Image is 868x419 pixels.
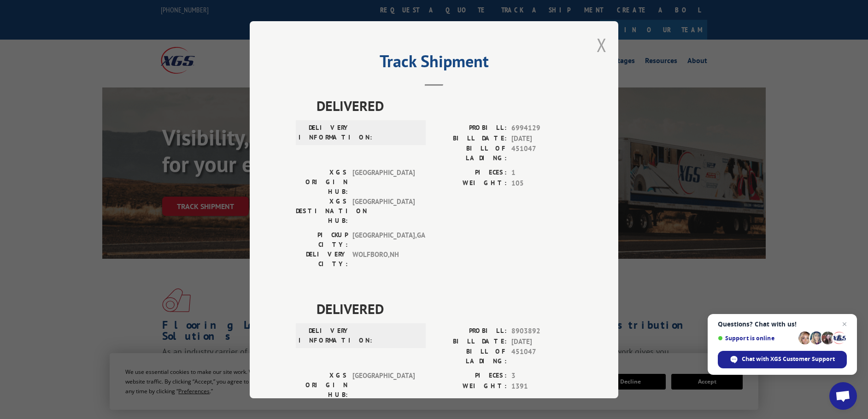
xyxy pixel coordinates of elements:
label: WEIGHT: [434,381,507,391]
label: DELIVERY CITY: [296,250,348,269]
label: BILL OF LADING: [434,347,507,366]
label: DELIVERY INFORMATION: [299,123,351,142]
label: PICKUP CITY: [296,230,348,250]
div: Open chat [829,382,857,410]
span: 1391 [511,381,572,391]
span: [GEOGRAPHIC_DATA] [352,168,415,197]
span: [DATE] [511,133,572,144]
label: BILL DATE: [434,133,507,144]
span: 451047 [511,144,572,163]
div: Chat with XGS Customer Support [718,351,847,368]
span: 3 [511,371,572,381]
span: DELIVERED [317,298,572,319]
label: BILL DATE: [434,336,507,347]
span: 8903892 [511,326,572,337]
label: XGS DESTINATION HUB: [296,197,348,226]
h2: Track Shipment [296,55,572,72]
label: WEIGHT: [434,178,507,188]
span: Questions? Chat with us! [718,320,847,328]
span: 451047 [511,347,572,366]
label: PROBILL: [434,123,507,134]
span: 105 [511,178,572,188]
button: Close modal [597,33,607,57]
label: PROBILL: [434,326,507,337]
span: Chat with XGS Customer Support [742,355,835,363]
span: DELIVERED [317,95,572,116]
span: Close chat [839,319,850,330]
span: [GEOGRAPHIC_DATA] , GA [352,230,415,250]
span: 1 [511,168,572,178]
label: PIECES: [434,371,507,381]
span: [GEOGRAPHIC_DATA] [352,371,415,400]
label: XGS ORIGIN HUB: [296,168,348,197]
label: PIECES: [434,168,507,178]
span: [DATE] [511,336,572,347]
label: DELIVERY INFORMATION: [299,326,351,345]
span: Support is online [718,335,795,342]
span: WOLFBORO , NH [352,250,415,269]
span: [GEOGRAPHIC_DATA] [352,197,415,226]
label: BILL OF LADING: [434,144,507,163]
label: XGS ORIGIN HUB: [296,371,348,400]
span: 6994129 [511,123,572,134]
